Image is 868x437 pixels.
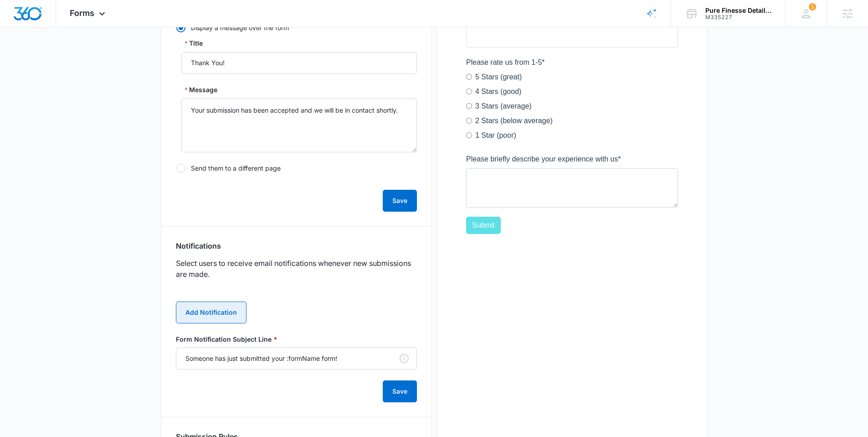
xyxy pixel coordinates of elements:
p: Select users to receive email notifications whenever new submissions are made. [176,258,417,280]
label: 2 Stars (below average) [9,212,87,223]
label: Form Notification Subject Line [176,334,417,344]
label: Display a message over the form [176,23,417,33]
label: 5 Stars (great) [9,168,56,179]
label: 1 Star (poor) [9,226,50,237]
input: Title [181,52,417,74]
span: Forms [70,8,94,18]
label: Send them to a different page [176,163,417,173]
label: Title [185,38,203,48]
button: Save [383,190,417,212]
button: Add Notification [176,302,247,323]
label: Message [185,85,217,95]
span: Submit [6,317,29,325]
button: Save [383,380,417,402]
label: 4 Stars (good) [9,182,55,193]
span: 1 [809,3,816,10]
label: 3 Stars (average) [9,197,66,208]
div: account id [705,14,772,21]
div: notifications count [809,3,816,10]
textarea: Message [181,99,417,152]
div: account name [705,7,772,14]
h3: Notifications [176,241,221,250]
